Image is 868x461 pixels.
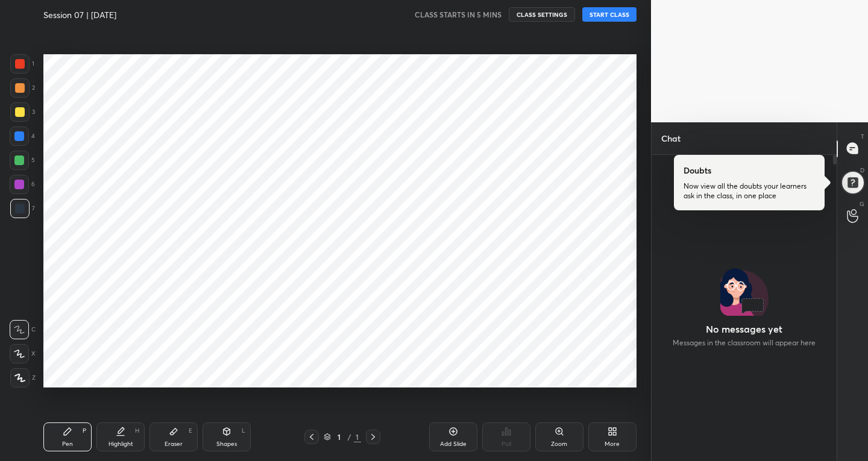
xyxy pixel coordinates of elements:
[83,428,86,434] div: P
[415,9,502,20] h5: CLASS STARTS IN 5 MINS
[861,132,864,141] p: T
[10,199,35,218] div: 7
[333,433,345,441] div: 1
[605,441,620,447] div: More
[43,9,116,20] h4: Session 07 | [DATE]
[10,175,35,194] div: 6
[652,122,690,154] p: Chat
[440,441,467,447] div: Add Slide
[165,441,183,447] div: Eraser
[551,441,567,447] div: Zoom
[10,151,35,170] div: 5
[242,428,245,434] div: L
[348,433,351,441] div: /
[860,199,864,209] p: G
[216,441,237,447] div: Shapes
[10,368,36,387] div: Z
[10,320,36,339] div: C
[860,166,864,175] p: D
[354,431,361,442] div: 1
[582,7,637,22] button: START CLASS
[135,428,139,434] div: H
[10,344,36,363] div: X
[10,127,35,146] div: 4
[62,441,73,447] div: Pen
[189,428,192,434] div: E
[10,102,35,122] div: 3
[509,7,575,22] button: CLASS SETTINGS
[10,78,35,98] div: 2
[108,441,133,447] div: Highlight
[10,54,34,74] div: 1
